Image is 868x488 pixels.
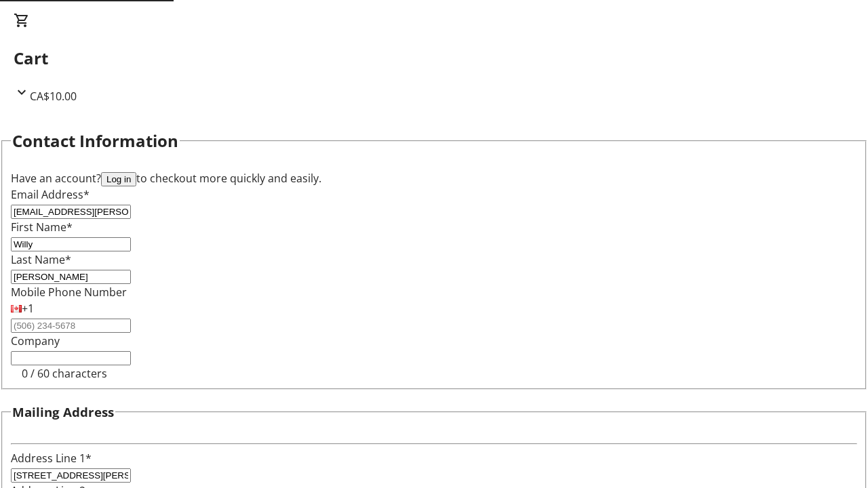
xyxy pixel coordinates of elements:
input: Address [11,468,131,483]
h2: Cart [14,46,854,70]
button: Log in [101,172,136,186]
span: CA$10.00 [30,89,77,104]
input: (506) 234-5678 [11,319,131,333]
label: Address Line 1* [11,451,92,466]
h2: Contact Information [12,129,178,153]
tr-character-limit: 0 / 60 characters [22,366,107,381]
label: Company [11,333,60,348]
label: Mobile Phone Number [11,285,127,300]
label: Email Address* [11,187,90,202]
label: First Name* [11,220,73,235]
div: CartCA$10.00 [14,12,854,104]
div: Have an account? to checkout more quickly and easily. [11,170,857,186]
label: Last Name* [11,252,71,267]
h3: Mailing Address [12,403,114,422]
